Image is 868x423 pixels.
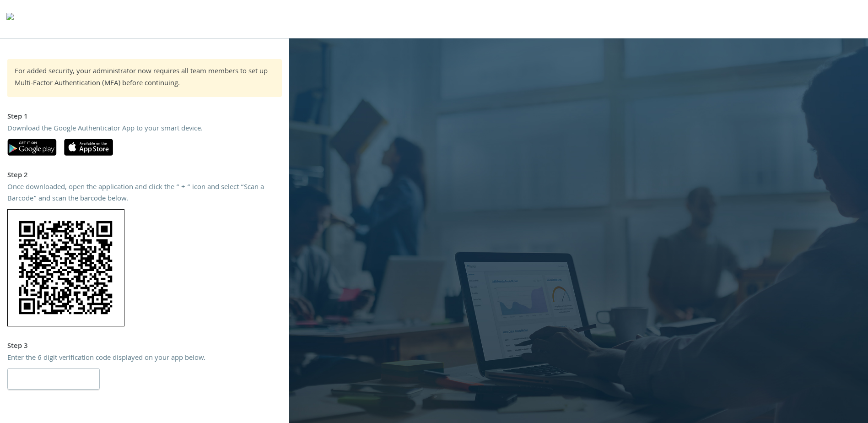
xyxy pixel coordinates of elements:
[7,139,57,156] img: google-play.svg
[7,170,28,182] strong: Step 2
[6,10,14,28] img: todyl-logo-dark.svg
[7,209,124,326] img: +mIYwK7r1qyAAAAAElFTkSuQmCC
[15,66,275,90] div: For added security, your administrator now requires all team members to set up Multi-Factor Authe...
[64,139,113,156] img: apple-app-store.svg
[7,124,282,136] div: Download the Google Authenticator App to your smart device.
[7,111,28,123] strong: Step 1
[7,182,282,206] div: Once downloaded, open the application and click the “ + “ icon and select “Scan a Barcode” and sc...
[7,341,28,352] strong: Step 3
[7,353,282,365] div: Enter the 6 digit verification code displayed on your app below.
